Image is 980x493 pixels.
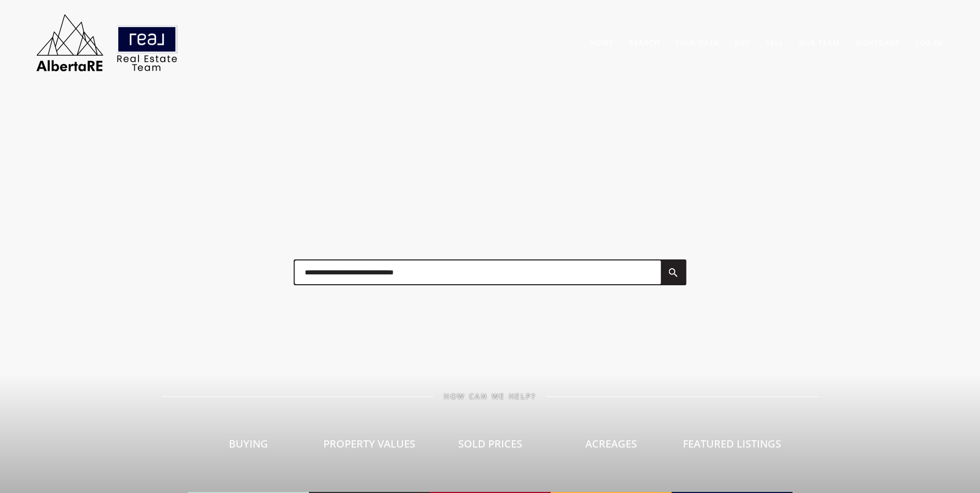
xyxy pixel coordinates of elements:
a: Our Team [799,38,840,48]
a: Acreages [551,400,672,493]
span: A [263,186,296,256]
span: Sold Prices [458,437,522,451]
a: Featured Listings [672,400,792,493]
a: Sell [766,38,783,48]
a: Sold Prices [430,400,551,493]
a: Search [629,38,660,48]
a: Buy [735,38,750,48]
span: Property Values [323,437,415,451]
span: Acreages [585,437,637,451]
img: AlbertaRE Real Estate Team | Real Broker [29,10,184,75]
a: Buying [188,400,309,493]
a: Home [590,38,614,48]
span: Buying [229,437,268,451]
a: Sold Data [675,38,719,48]
a: Log In [915,38,943,48]
a: Mortgage [855,38,900,48]
a: Property Values [309,400,430,493]
span: Featured Listings [683,437,781,451]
